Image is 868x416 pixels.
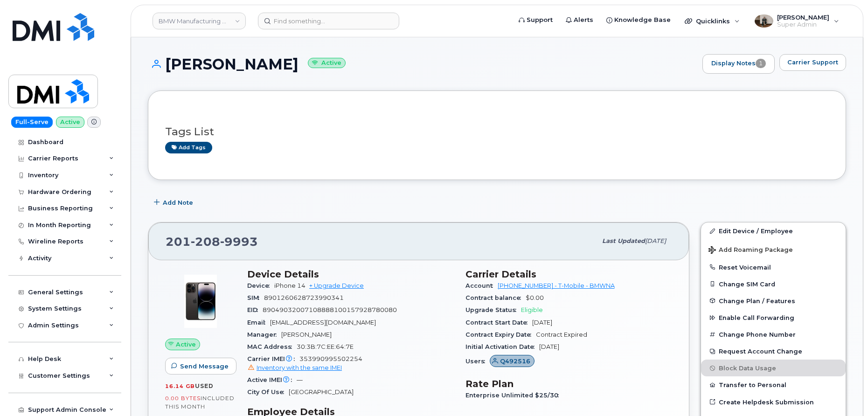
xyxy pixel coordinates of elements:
[308,58,346,69] small: Active
[165,395,201,402] span: 0.00 Bytes
[465,306,521,313] span: Upgrade Status
[500,357,530,366] span: Q492516
[702,54,775,74] a: Display Notes1
[166,235,258,249] span: 201
[297,343,354,350] span: 30:3B:7C:EE:64:7E
[787,58,838,67] span: Carrier Support
[274,282,306,289] span: iPhone 14
[165,395,235,410] span: included this month
[247,319,270,326] span: Email
[163,198,193,207] span: Add Note
[465,343,539,350] span: Initial Activation Date
[779,54,846,71] button: Carrier Support
[148,194,201,211] button: Add Note
[701,376,846,393] button: Transfer to Personal
[719,297,795,304] span: Change Plan / Features
[309,282,364,289] a: + Upgrade Device
[701,240,846,259] button: Add Roaming Package
[297,376,303,383] span: —
[176,340,196,349] span: Active
[536,331,587,338] span: Contract Expired
[247,343,297,350] span: MAC Address
[247,294,264,301] span: SIM
[526,294,544,301] span: $0.00
[701,292,846,309] button: Change Plan / Features
[247,388,289,395] span: City Of Use
[465,294,526,301] span: Contract balance
[289,388,354,395] span: [GEOGRAPHIC_DATA]
[180,362,229,371] span: Send Message
[701,276,846,292] button: Change SIM Card
[701,394,846,410] a: Create Helpdesk Submission
[247,269,454,280] h3: Device Details
[498,282,615,289] a: [PHONE_NUMBER] - T-Mobile - BMWNA
[521,306,543,313] span: Eligible
[701,343,846,360] button: Request Account Change
[247,331,281,338] span: Manager
[247,376,297,383] span: Active IMEI
[270,319,376,326] span: [EMAIL_ADDRESS][DOMAIN_NAME]
[281,331,332,338] span: [PERSON_NAME]
[220,235,258,249] span: 9993
[191,235,220,249] span: 208
[195,382,214,389] span: used
[247,355,454,372] span: 353990995502254
[701,259,846,276] button: Reset Voicemail
[602,237,645,244] span: Last updated
[645,237,666,244] span: [DATE]
[532,319,552,326] span: [DATE]
[756,59,766,68] span: 1
[701,222,846,239] a: Edit Device / Employee
[148,56,698,72] h1: [PERSON_NAME]
[257,364,342,371] span: Inventory with the same IMEI
[490,358,535,365] a: Q492516
[465,378,673,389] h3: Rate Plan
[263,306,397,313] span: 89049032007108888100157928780080
[247,306,263,313] span: EID
[465,282,498,289] span: Account
[701,309,846,326] button: Enable Call Forwarding
[165,142,212,153] a: Add tags
[708,246,793,255] span: Add Roaming Package
[465,392,563,399] span: Enterprise Unlimited $25/30
[701,360,846,376] button: Block Data Usage
[465,331,536,338] span: Contract Expiry Date
[719,314,794,321] span: Enable Call Forwarding
[264,294,344,301] span: 8901260628723990341
[165,126,829,138] h3: Tags List
[165,358,236,374] button: Send Message
[247,364,342,371] a: Inventory with the same IMEI
[165,383,195,389] span: 16.14 GB
[827,375,861,409] iframe: Messenger Launcher
[247,282,274,289] span: Device
[465,358,490,365] span: Users
[173,273,229,329] img: image20231002-3703462-njx0qo.jpeg
[539,343,559,350] span: [DATE]
[465,319,532,326] span: Contract Start Date
[465,269,673,280] h3: Carrier Details
[247,355,299,362] span: Carrier IMEI
[701,326,846,343] button: Change Phone Number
